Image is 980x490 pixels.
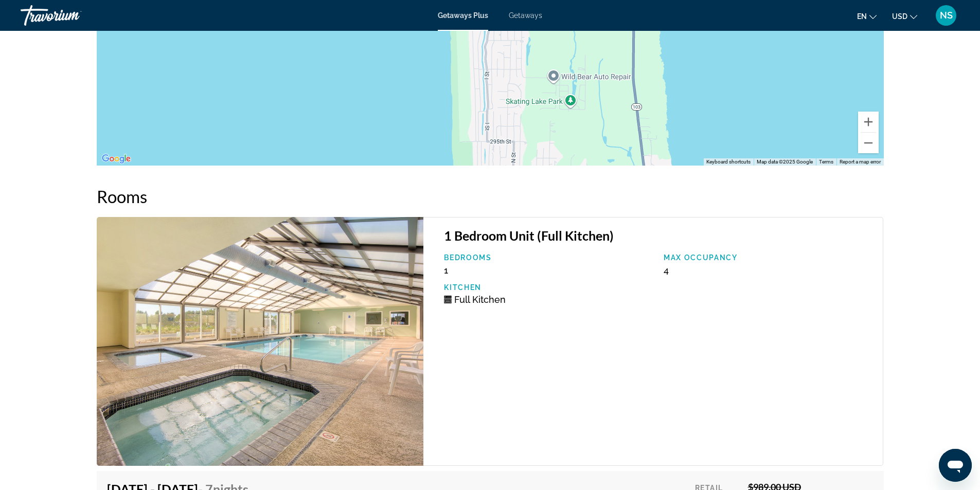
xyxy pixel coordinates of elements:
span: 1 [444,265,448,276]
a: Report a map error [840,159,881,165]
span: en [857,12,867,21]
span: 4 [664,265,669,276]
a: Getaways [509,11,542,20]
button: User Menu [933,5,959,26]
span: Full Kitchen [454,294,506,305]
p: Kitchen [444,283,653,292]
button: Zoom out [858,133,879,153]
a: Getaways Plus [438,11,488,20]
h2: Rooms [97,186,884,207]
button: Keyboard shortcuts [706,158,751,166]
img: Google [99,152,133,166]
iframe: Button to launch messaging window [939,449,972,482]
span: Map data ©2025 Google [757,159,813,165]
span: NS [940,10,953,21]
p: Max Occupancy [664,253,873,262]
a: Terms (opens in new tab) [819,159,833,165]
img: 2879O01X.jpg [97,217,424,466]
a: Open this area in Google Maps (opens a new window) [99,152,133,166]
p: Bedrooms [444,253,653,262]
button: Change language [857,9,877,24]
a: Travorium [21,2,123,29]
button: Zoom in [858,112,879,132]
span: USD [892,12,907,21]
button: Change currency [892,9,917,24]
h3: 1 Bedroom Unit (Full Kitchen) [444,228,872,243]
